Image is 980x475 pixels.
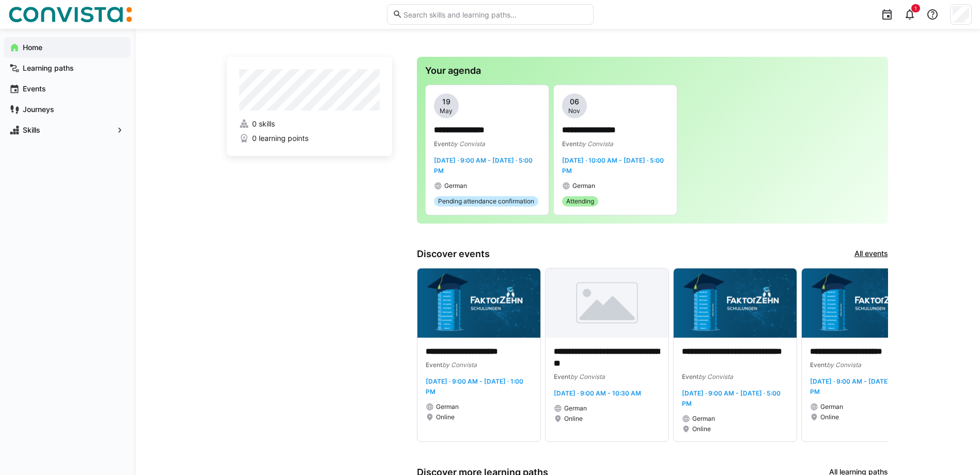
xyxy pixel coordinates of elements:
input: Search skills and learning paths… [402,10,587,19]
span: Online [436,413,455,421]
h3: Your agenda [425,65,880,76]
span: Event [554,373,570,381]
span: German [564,404,587,413]
span: Pending attendance confirmation [438,197,534,205]
span: [DATE] · 9:00 AM - [DATE] · 1:00 PM [426,377,523,395]
a: All events [854,248,888,260]
span: Online [820,413,839,421]
span: by Convista [579,140,613,148]
span: Event [682,373,698,381]
span: German [692,415,715,423]
img: image [546,268,668,338]
h3: Discover events [417,248,490,260]
span: [DATE] · 9:00 AM - [DATE] · 5:00 PM [682,389,781,407]
span: by Convista [450,140,485,148]
span: by Convista [442,361,477,369]
span: by Convista [698,373,733,381]
a: 0 skills [239,119,380,129]
span: Event [426,361,442,369]
span: May [440,107,453,115]
span: 0 skills [252,119,275,129]
span: Event [434,140,450,148]
span: Nov [568,107,580,115]
span: German [444,182,467,190]
span: Event [810,361,827,369]
span: 0 learning points [252,133,308,144]
span: [DATE] · 9:00 AM - [DATE] · 5:00 PM [810,377,909,395]
span: [DATE] · 9:00 AM - 10:30 AM [554,389,641,397]
span: Online [692,425,711,433]
span: 1 [914,5,917,11]
img: image [802,268,925,338]
span: by Convista [570,373,605,381]
span: [DATE] · 9:00 AM - [DATE] · 5:00 PM [434,156,533,175]
img: image [417,268,540,338]
span: German [436,403,459,411]
span: Online [564,415,583,423]
span: Event [562,140,579,148]
span: [DATE] · 10:00 AM - [DATE] · 5:00 PM [562,156,664,175]
span: German [820,403,843,411]
span: German [572,182,595,190]
span: 06 [570,97,579,107]
span: Attending [566,197,594,205]
img: image [674,268,797,338]
span: by Convista [827,361,861,369]
span: 19 [442,97,450,107]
